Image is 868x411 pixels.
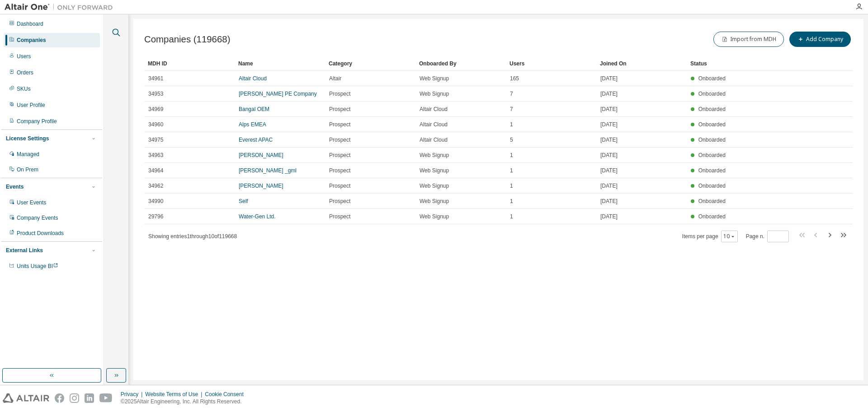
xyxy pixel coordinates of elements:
[329,56,412,71] div: Category
[600,152,618,159] span: [DATE]
[698,198,726,204] span: Onboarded
[510,75,519,82] span: 165
[600,75,618,82] span: [DATE]
[17,102,45,109] div: User Profile
[698,137,726,143] span: Onboarded
[329,75,341,82] span: Altair
[420,182,449,189] span: Web Signup
[239,75,267,82] a: Altair Cloud
[698,183,726,189] span: Onboarded
[148,167,163,174] span: 34964
[698,106,726,112] span: Onboarded
[239,167,297,174] a: [PERSON_NAME] _gml
[713,32,784,47] button: Import from MDH
[3,393,49,403] img: altair_logo.svg
[17,151,39,158] div: Managed
[420,121,448,128] span: Altair Cloud
[148,136,163,143] span: 34975
[329,106,350,113] span: Prospect
[329,167,350,174] span: Prospect
[6,135,49,142] div: License Settings
[17,214,58,222] div: Company Events
[682,231,738,242] span: Items per page
[510,152,513,159] span: 1
[17,166,38,173] div: On Prem
[420,198,449,205] span: Web Signup
[239,213,276,220] a: Water-Gen Ltd.
[600,121,618,128] span: [DATE]
[329,121,350,128] span: Prospect
[148,106,163,113] span: 34969
[238,56,321,71] div: Name
[239,91,317,97] a: [PERSON_NAME] PE Company
[420,136,448,143] span: Altair Cloud
[509,56,593,71] div: Users
[698,75,726,82] span: Onboarded
[420,90,449,97] span: Web Signup
[329,213,350,220] span: Prospect
[420,75,449,82] span: Web Signup
[148,75,163,82] span: 34961
[510,106,513,113] span: 7
[239,121,266,128] a: Alps EMEA
[17,69,33,76] div: Orders
[239,152,283,158] a: [PERSON_NAME]
[510,90,513,97] span: 7
[698,167,726,174] span: Onboarded
[600,90,618,97] span: [DATE]
[420,167,449,174] span: Web Signup
[17,230,64,237] div: Product Downloads
[17,53,31,60] div: Users
[329,152,350,159] span: Prospect
[239,137,273,143] a: Everest APAC
[600,106,618,113] span: [DATE]
[698,121,726,128] span: Onboarded
[510,167,513,174] span: 1
[510,213,513,220] span: 1
[17,85,31,92] div: SKUs
[148,213,163,220] span: 29796
[510,182,513,189] span: 1
[420,106,448,113] span: Altair Cloud
[148,152,163,159] span: 34963
[420,213,449,220] span: Web Signup
[148,56,231,71] div: MDH ID
[17,199,46,206] div: User Events
[510,121,513,128] span: 1
[145,391,205,398] div: Website Terms of Use
[510,136,513,143] span: 5
[17,20,43,28] div: Dashboard
[17,263,58,269] span: Units Usage BI
[600,136,618,143] span: [DATE]
[239,198,248,204] a: Self
[789,32,851,47] button: Add Company
[723,233,736,240] button: 10
[148,182,163,189] span: 34962
[70,393,79,403] img: instagram.svg
[600,182,618,189] span: [DATE]
[148,90,163,97] span: 34953
[17,37,46,44] div: Companies
[121,391,145,398] div: Privacy
[239,106,269,112] a: Bangal OEM
[746,231,789,242] span: Page n.
[55,393,64,403] img: facebook.svg
[329,136,350,143] span: Prospect
[205,391,249,398] div: Cookie Consent
[148,121,163,128] span: 34960
[510,198,513,205] span: 1
[6,183,24,190] div: Events
[17,118,57,125] div: Company Profile
[5,3,118,12] img: Altair One
[6,247,43,254] div: External Links
[144,34,230,45] span: Companies (119668)
[85,393,94,403] img: linkedin.svg
[121,398,249,406] p: © 2025 Altair Engineering, Inc. All Rights Reserved.
[690,56,798,71] div: Status
[600,198,618,205] span: [DATE]
[329,198,350,205] span: Prospect
[329,182,350,189] span: Prospect
[600,213,618,220] span: [DATE]
[148,198,163,205] span: 34990
[239,183,283,189] a: [PERSON_NAME]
